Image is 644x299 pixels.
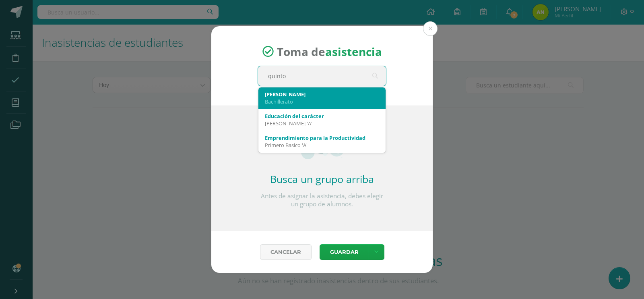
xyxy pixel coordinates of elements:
[265,98,379,105] div: Bachillerato
[265,112,379,120] div: Educación del carácter
[325,44,382,59] strong: asistencia
[258,192,386,208] p: Antes de asignar la asistencia, debes elegir un grupo de alumnos.
[265,120,379,127] div: [PERSON_NAME] 'A'
[258,66,386,86] input: Busca un grado o sección aquí...
[265,134,379,141] div: Emprendimiento para la Productividad
[258,172,386,186] h2: Busca un grupo arriba
[423,21,438,36] button: Close (Esc)
[260,244,312,260] a: Cancelar
[265,141,379,149] div: Primero Basico 'A'
[265,91,379,98] div: [PERSON_NAME]
[320,244,369,260] button: Guardar
[277,44,382,59] span: Toma de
